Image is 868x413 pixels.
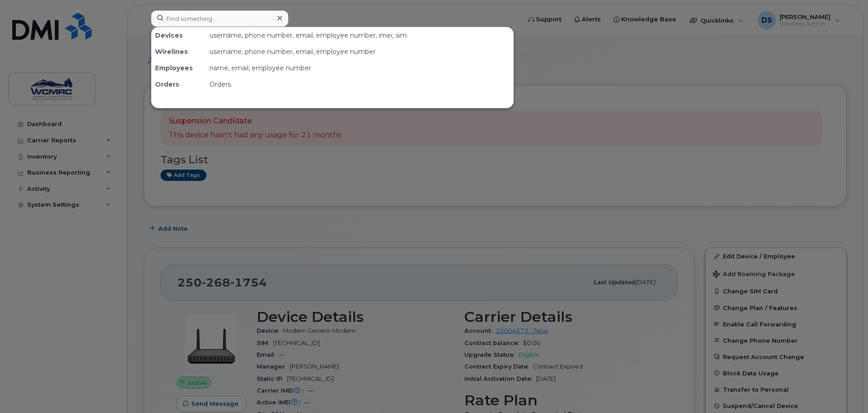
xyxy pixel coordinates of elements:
[206,76,513,92] div: Orders
[151,76,206,92] div: Orders
[206,27,513,44] div: username, phone number, email, employee number, imei, sim
[151,60,206,76] div: Employees
[206,60,513,76] div: name, email, employee number
[151,44,206,60] div: Wirelines
[206,44,513,60] div: username, phone number, email, employee number
[151,27,206,44] div: Devices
